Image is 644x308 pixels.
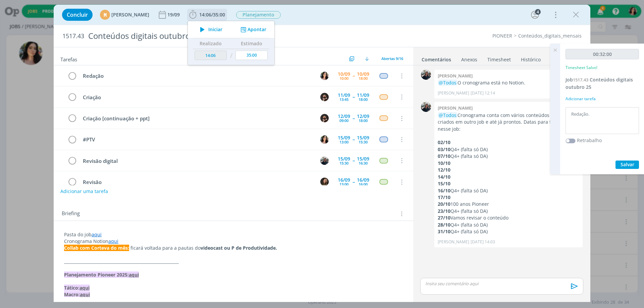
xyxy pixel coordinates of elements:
[338,178,350,182] div: 16/09
[535,9,541,15] div: 4
[438,187,450,194] strong: 16/10
[86,28,363,44] div: Conteúdos digitais outubro 25
[566,76,633,90] span: Conteúdos digitais outubro 25
[438,222,450,228] strong: 28/10
[338,93,350,98] div: 11/09
[471,239,495,245] span: [DATE] 14:03
[338,72,350,76] div: 10/09
[319,177,329,187] button: J
[320,72,329,80] img: T
[339,182,348,186] div: 13:00
[359,76,368,80] div: 18:00
[530,9,540,20] button: 4
[438,208,579,214] p: Q4+ (falta só DA)
[187,21,275,65] ul: 14:06/35:00
[339,119,348,122] div: 09:00
[521,53,541,63] a: Histórico
[438,146,450,152] strong: 03/10
[319,92,329,102] button: D
[357,72,369,76] div: 10/09
[438,208,450,214] strong: 23/10
[80,135,314,144] div: #PTV
[357,157,369,161] div: 15/09
[234,38,269,49] th: Estimado
[60,55,77,63] span: Tarefas
[438,222,579,228] p: Q4+ (falta só DA)
[320,114,329,122] img: D
[566,76,633,90] a: Job1517.43Conteúdos digitais outubro 25
[359,182,368,186] div: 16:00
[338,157,350,161] div: 15/09
[62,209,80,218] span: Briefing
[64,258,403,265] p: _________________________________________________________
[64,231,403,238] p: Pasta do job
[438,180,450,187] strong: 15/10
[339,98,348,101] div: 13:45
[239,26,267,33] button: Apontar
[353,158,355,163] span: --
[338,114,350,119] div: 12/09
[208,27,222,32] span: Iniciar
[577,137,602,144] label: Retrabalho
[319,134,329,144] button: T
[339,161,348,165] div: 15:30
[339,76,348,80] div: 10:00
[108,238,118,244] a: aqui
[64,245,129,251] strong: Collab com Corteva do mês:
[320,135,329,144] img: T
[359,161,368,165] div: 16:30
[213,11,225,18] span: 35:00
[421,70,431,80] img: M
[320,178,329,186] img: J
[64,291,80,298] strong: Macro:
[187,9,227,20] button: 14:06/35:00
[64,245,403,251] p: ficará voltada para a pautas do
[487,53,511,63] a: Timesheet
[438,105,473,111] b: [PERSON_NAME]
[353,95,355,99] span: --
[438,73,473,79] b: [PERSON_NAME]
[319,113,329,123] button: D
[461,56,477,63] div: Anexos
[79,285,90,291] strong: aqui
[64,238,403,245] p: Cronograma Notion
[80,291,90,298] a: aqui
[438,214,450,221] strong: 27/10
[438,239,469,245] p: [PERSON_NAME]
[438,153,579,160] p: Q4+ (falta só DA)
[615,161,639,169] button: Salvar
[62,33,84,40] span: 1517.43
[566,96,639,102] div: Adicionar tarefa
[80,178,314,186] div: Revisão
[236,11,281,19] span: Planejamento
[67,12,88,17] span: Concluir
[438,228,579,235] p: Q4+ (falta só DA)
[439,112,457,118] span: @Todos
[201,245,277,251] strong: videocast ou P de Produtividade.
[438,79,579,86] p: O cronograma está no Notion.
[60,185,108,197] button: Adicionar uma tarefa
[421,53,451,63] a: Comentários
[319,156,329,166] button: M
[228,49,234,63] td: /
[320,157,329,165] img: M
[193,38,228,49] th: Realizado
[353,116,355,121] span: --
[80,93,314,102] div: Criação
[518,33,582,39] a: Conteúdos_digitais_mensais
[111,12,149,17] span: [PERSON_NAME]
[211,11,213,18] span: /
[62,9,93,21] button: Concluir
[438,139,450,145] strong: 02/10
[359,140,368,144] div: 15:30
[438,167,450,173] strong: 12/10
[438,201,579,207] p: 100 anos Pioneer
[338,135,350,140] div: 15/09
[92,231,102,238] a: aqui
[353,73,355,78] span: --
[320,93,329,101] img: D
[566,65,597,71] p: Timesheet Salvo!
[357,114,369,119] div: 12/09
[167,12,181,17] div: 19/09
